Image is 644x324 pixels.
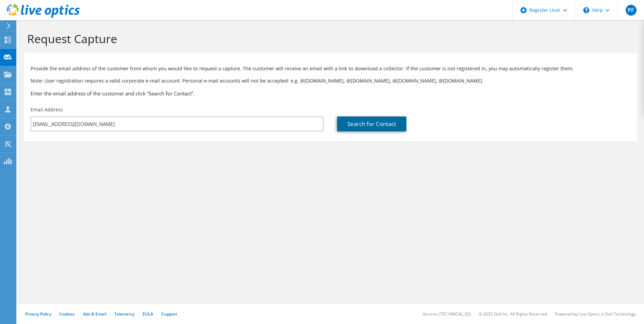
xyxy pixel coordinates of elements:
span: PF [626,5,637,16]
label: Email Address [31,106,63,113]
li: Powered by Live Optics, a Dell Technology [555,311,636,317]
a: Ads & Email [83,311,106,317]
h1: Request Capture [27,32,630,46]
a: Privacy Policy [25,311,51,317]
a: Search for Contact [337,116,406,131]
li: Version: [TECHNICAL_ID] [423,311,471,317]
svg: \n [583,7,589,13]
li: © 2025 Dell Inc. All Rights Reserved [479,311,547,317]
a: Support [161,311,177,317]
p: Note: User registration requires a valid corporate e-mail account. Personal e-mail accounts will ... [31,77,630,85]
p: Provide the email address of the customer from whom you would like to request a capture. The cust... [31,65,630,72]
a: EULA [143,311,153,317]
a: Telemetry [114,311,134,317]
h3: Enter the email address of the customer and click “Search for Contact”. [31,90,630,97]
a: Cookies [59,311,75,317]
